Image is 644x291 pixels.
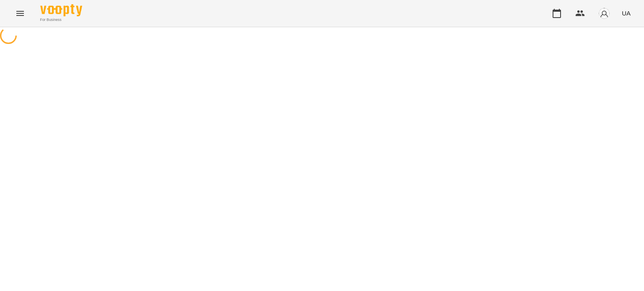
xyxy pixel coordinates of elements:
[40,4,82,16] img: Voopty Logo
[598,8,610,19] img: avatar_s.png
[10,3,30,23] button: Menu
[618,5,634,21] button: UA
[622,9,631,18] span: UA
[40,17,82,23] span: For Business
